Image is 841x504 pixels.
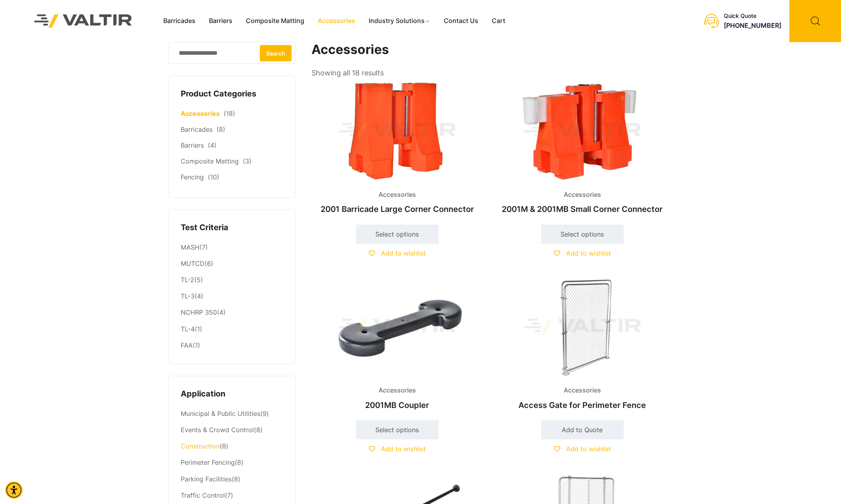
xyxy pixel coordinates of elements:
[311,396,483,414] h2: 2001MB Coupler
[181,439,283,455] li: (8)
[566,445,611,453] span: Add to wishlist
[311,66,384,80] p: Showing all 18 results
[497,275,668,378] img: Accessories
[202,15,239,27] a: Barriers
[217,125,225,133] span: (8)
[181,426,254,434] a: Events & Crowd Control
[541,225,624,244] a: Select options for “2001M & 2001MB Small Corner Connector”
[497,79,668,218] a: Accessories2001M & 2001MB Small Corner Connector
[208,141,217,149] span: (4)
[181,305,283,321] li: (4)
[181,272,283,289] li: (5)
[558,189,607,201] span: Accessories
[168,42,296,64] input: Search for:
[239,15,311,27] a: Composite Matting
[356,225,439,244] a: Select options for “2001 Barricade Large Corner Connector”
[181,388,283,400] h4: Application
[260,45,292,61] button: Search
[311,15,362,27] a: Accessories
[181,289,283,305] li: (4)
[181,308,217,316] a: NCHRP 350
[181,337,283,352] li: (1)
[5,481,23,499] div: Accessibility Menu
[497,200,668,218] h2: 2001M & 2001MB Small Corner Connector
[311,79,483,218] a: Accessories2001 Barricade Large Corner Connector
[181,491,225,499] a: Traffic Control
[724,13,781,19] div: Quick Quote
[181,222,283,234] h4: Test Criteria
[311,42,669,58] h1: Accessories
[181,243,199,251] a: MASH
[181,157,239,165] a: Composite Matting
[181,325,195,333] a: TL-4
[181,125,213,133] a: Barricades
[224,110,235,117] span: (18)
[181,110,220,117] a: Accessories
[181,173,204,181] a: Fencing
[181,141,204,149] a: Barriers
[181,475,232,483] a: Parking Facilities
[181,88,283,100] h4: Product Categories
[181,256,283,272] li: (6)
[181,276,194,284] a: TL-2
[181,292,195,300] a: TL-3
[311,79,483,182] img: Accessories
[554,445,611,453] a: Add to wishlist
[311,275,483,378] img: Accessories
[181,458,235,466] a: Perimeter Fencing
[362,15,437,27] a: Industry Solutions
[181,406,283,422] li: (9)
[181,410,260,417] a: Municipal & Public Utilities
[369,249,426,257] a: Add to wishlist
[485,15,512,27] a: Cart
[497,396,668,414] h2: Access Gate for Perimeter Fence
[181,260,205,267] a: MUTCD
[373,189,422,201] span: Accessories
[724,21,781,29] a: call (888) 496-3625
[311,275,483,414] a: Accessories2001MB Coupler
[381,249,426,257] span: Add to wishlist
[373,385,422,396] span: Accessories
[181,487,283,504] li: (7)
[181,455,283,471] li: (8)
[541,420,624,439] a: Add to cart: “Access Gate for Perimeter Fence”
[24,4,143,38] img: Valtir Rentals
[497,79,668,182] img: Accessories
[497,275,668,414] a: AccessoriesAccess Gate for Perimeter Fence
[181,442,220,450] a: Construction
[181,321,283,337] li: (1)
[181,341,193,349] a: FAA
[437,15,485,27] a: Contact Us
[554,249,611,257] a: Add to wishlist
[157,15,202,27] a: Barricades
[181,471,283,487] li: (8)
[558,385,607,396] span: Accessories
[181,422,283,439] li: (8)
[243,157,251,165] span: (3)
[356,420,439,439] a: Select options for “2001MB Coupler”
[208,173,219,181] span: (10)
[369,445,426,453] a: Add to wishlist
[381,445,426,453] span: Add to wishlist
[181,239,283,256] li: (7)
[311,200,483,218] h2: 2001 Barricade Large Corner Connector
[566,249,611,257] span: Add to wishlist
